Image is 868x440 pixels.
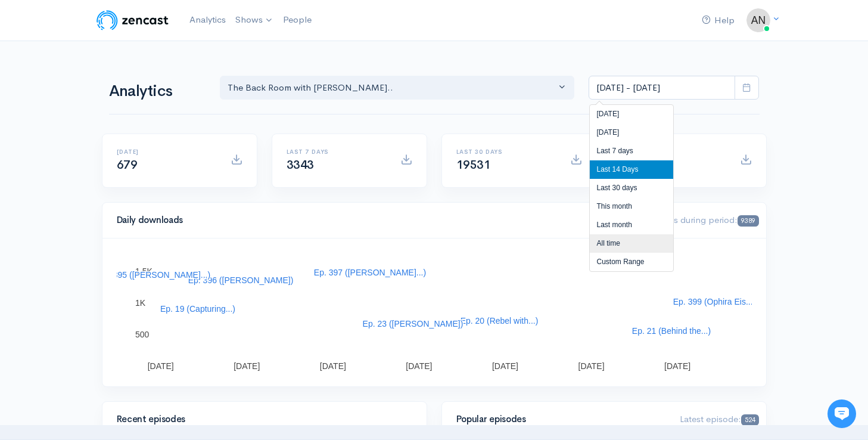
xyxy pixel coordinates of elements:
svg: A chart. [117,253,752,372]
span: New conversation [77,165,143,175]
img: ZenCast Logo [95,8,170,32]
input: analytics date range selector [589,76,735,100]
text: [PERSON_NAME] [508,314,576,324]
div: The Back Room with [PERSON_NAME].. [228,81,556,95]
text: .) [539,339,545,349]
li: All time [590,234,673,253]
span: 679 [117,157,138,172]
li: [DATE] [590,105,673,123]
h6: All time [626,148,726,155]
span: 19531 [456,157,491,172]
span: Latest episode: [680,413,758,424]
span: Downloads during period: [631,214,758,225]
text: 1.5K [135,267,153,276]
h4: Daily downloads [117,215,618,225]
text: Ep. 397 ([PERSON_NAME]...) [313,268,425,277]
text: Ep. 399 (Ophira Eis...) [673,297,755,306]
h2: Just let us know if you need anything and we'll be happy to help! 🙂 [18,79,220,137]
h6: Last 30 days [456,148,556,155]
li: Last 7 days [590,142,673,160]
h1: Hi 👋 [18,58,220,77]
a: Help [697,8,739,33]
h4: Popular episodes [456,414,666,424]
text: Ep. 20 (Rebel with...) [460,316,538,326]
text: [DATE] [147,361,173,371]
input: Search articles [35,224,213,248]
li: Last month [590,216,673,234]
h6: Last 7 days [287,148,386,155]
text: [DATE] [234,361,260,371]
text: [DATE] [491,361,518,371]
button: New conversation [18,158,220,182]
text: Ep. 21 (Behind the...) [631,326,710,336]
text: Ep. 395 ([PERSON_NAME]...) [98,270,210,280]
text: Ep. 19 (Capturing...) [160,303,235,313]
text: 1K [135,298,146,308]
li: This month [590,197,673,216]
span: 3343 [287,157,314,172]
h1: Analytics [109,83,206,100]
text: [DATE] [664,361,690,371]
text: [DATE] [578,361,604,371]
a: Shows [231,7,278,33]
li: [DATE] [590,123,673,142]
text: Ep. [536,289,548,299]
p: Find an answer quickly [16,204,222,219]
a: Analytics [185,7,231,33]
li: Custom Range [590,253,673,271]
li: Last 14 Days [590,160,673,179]
text: [DATE] [319,361,346,371]
a: People [278,7,316,33]
span: 9389 [738,215,758,227]
img: ... [746,8,770,32]
text: Ep. 396 ([PERSON_NAME]) [188,275,293,284]
text: 500 [135,330,150,339]
li: Last 30 days [590,179,673,197]
button: The Back Room with Andy O... [220,76,575,100]
text: [DATE] [406,361,432,371]
iframe: gist-messenger-bubble-iframe [827,399,856,428]
h6: [DATE] [117,148,216,155]
span: 524 [741,414,758,426]
text: Ep. 23 ([PERSON_NAME]) [362,319,463,329]
h4: Recent episodes [117,414,405,424]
